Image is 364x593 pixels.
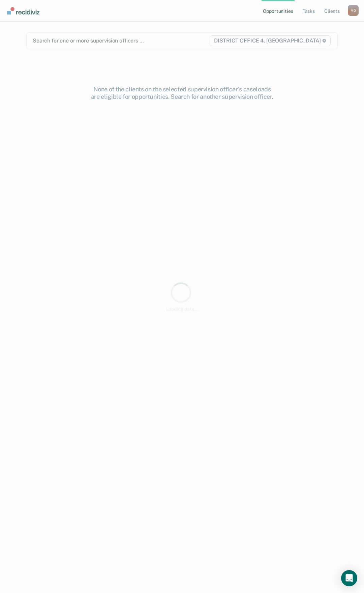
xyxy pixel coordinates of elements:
[341,570,357,586] div: Open Intercom Messenger
[74,86,290,100] div: None of the clients on the selected supervision officer's caseloads are eligible for opportunitie...
[348,5,359,16] button: Profile dropdown button
[210,35,331,46] span: DISTRICT OFFICE 4, [GEOGRAPHIC_DATA]
[7,7,39,14] img: Recidiviz
[348,5,359,16] div: M D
